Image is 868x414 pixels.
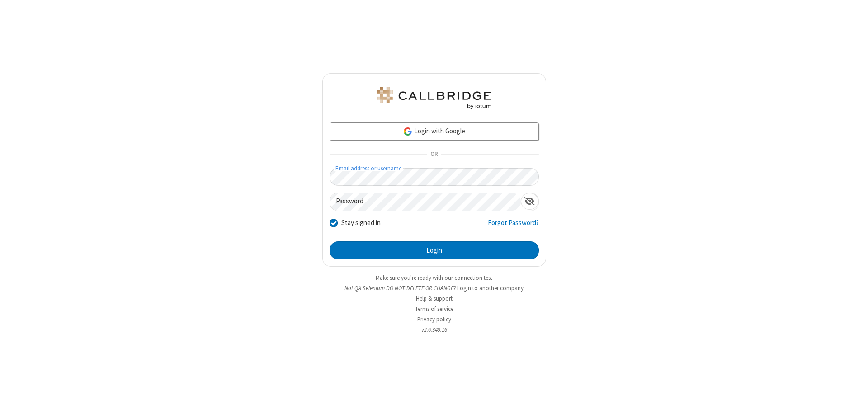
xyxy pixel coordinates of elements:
iframe: Chat [845,390,861,408]
a: Privacy policy [417,315,451,323]
input: Email address or username [330,168,539,186]
a: Help & support [416,295,453,302]
img: google-icon.png [403,127,413,136]
a: Login with Google [330,122,539,141]
a: Terms of service [415,305,453,313]
li: Not QA Selenium DO NOT DELETE OR CHANGE? [322,284,546,292]
span: OR [427,148,441,161]
div: Show password [521,193,538,210]
input: Password [330,193,521,211]
a: Forgot Password? [488,218,539,235]
a: Make sure you're ready with our connection test [376,274,492,282]
li: v2.6.349.16 [322,325,546,334]
button: Login to another company [457,284,524,292]
label: Stay signed in [341,218,381,228]
img: QA Selenium DO NOT DELETE OR CHANGE [375,87,493,109]
button: Login [330,241,539,259]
